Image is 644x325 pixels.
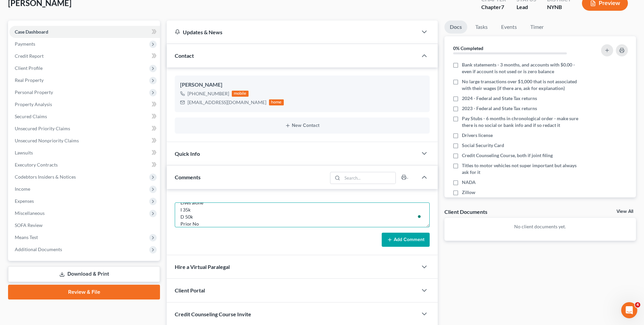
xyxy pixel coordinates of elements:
[462,61,582,75] span: Bank statements - 3 months, and accounts with $0.00 - even if account is not used or is zero balance
[175,29,410,36] div: Updates & News
[9,110,160,123] a: Secured Claims
[462,152,553,159] span: Credit Counseling Course, both if joint filing
[15,113,47,119] span: Secured Claims
[9,50,160,62] a: Credit Report
[269,99,284,105] div: home
[9,26,160,38] a: Case Dashboard
[15,210,45,216] span: Miscellaneous
[15,41,35,47] span: Payments
[9,123,160,135] a: Unsecured Priority Claims
[444,208,487,215] div: Client Documents
[175,287,205,293] span: Client Portal
[175,202,430,227] textarea: To enrich screen reader interactions, please activate Accessibility in Grammarly extension settings
[496,20,522,34] a: Events
[15,174,76,180] span: Codebtors Insiders & Notices
[462,179,476,186] span: NADA
[462,105,537,112] span: 2023 - Federal and State Tax returns
[462,142,504,149] span: Social Security Card
[444,20,467,34] a: Docs
[9,135,160,147] a: Unsecured Nonpriority Claims
[15,150,33,155] span: Lawsuits
[462,189,475,196] span: Zillow
[382,233,430,247] button: Add Comment
[525,20,549,34] a: Timer
[547,3,571,11] div: NYNB
[15,65,43,71] span: Client Profile
[180,81,424,89] div: [PERSON_NAME]
[187,90,229,97] div: [PHONE_NUMBER]
[517,3,536,11] div: Lead
[616,209,633,214] a: View All
[15,89,53,95] span: Personal Property
[15,138,79,143] span: Unsecured Nonpriority Claims
[15,234,38,240] span: Means Test
[8,285,160,299] a: Review & File
[450,223,631,230] p: No client documents yet.
[462,115,582,129] span: Pay Stubs - 6 months in chronological order - make sure there is no social or bank info and if so...
[175,174,201,180] span: Comments
[232,91,249,97] div: mobile
[180,123,424,128] button: New Contact
[187,99,266,106] div: [EMAIL_ADDRESS][DOMAIN_NAME]
[9,147,160,159] a: Lawsuits
[9,98,160,110] a: Property Analysis
[9,219,160,231] a: SOFA Review
[621,302,637,318] iframe: Intercom live chat
[15,77,44,83] span: Real Property
[175,264,230,270] span: Hire a Virtual Paralegal
[462,162,582,176] span: Titles to motor vehicles not super important but always ask for it
[175,150,200,157] span: Quick Info
[175,52,194,59] span: Contact
[9,159,160,171] a: Executory Contracts
[462,95,537,102] span: 2024 - Federal and State Tax returns
[15,53,44,59] span: Credit Report
[470,20,493,34] a: Tasks
[15,186,30,192] span: Income
[462,78,582,92] span: No large transactions over $1,000 that is not associated with their wages (if there are, ask for ...
[15,29,48,35] span: Case Dashboard
[501,4,504,10] span: 7
[15,162,58,168] span: Executory Contracts
[462,132,493,139] span: Drivers license
[175,311,251,317] span: Credit Counseling Course Invite
[8,266,160,282] a: Download & Print
[635,302,640,308] span: 4
[15,126,70,131] span: Unsecured Priority Claims
[15,101,52,107] span: Property Analysis
[342,172,395,184] input: Search...
[15,198,34,204] span: Expenses
[15,222,43,228] span: SOFA Review
[481,3,506,11] div: Chapter
[15,246,62,252] span: Additional Documents
[453,45,483,51] strong: 0% Completed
